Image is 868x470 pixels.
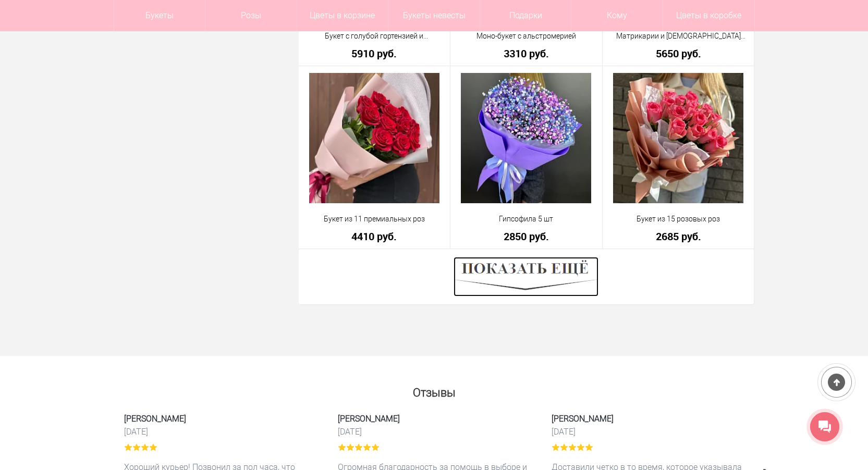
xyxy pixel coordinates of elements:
img: Гипсофила 5 шт [461,73,591,203]
img: Показать ещё [454,257,598,296]
a: Букет с голубой гортензией и дельфиниумом [305,31,444,42]
img: Букет из 15 розовых роз [613,73,743,203]
time: [DATE] [552,426,744,437]
a: 4410 руб. [305,231,444,242]
a: 3310 руб. [457,48,595,59]
a: 2685 руб. [609,231,748,242]
a: Показать ещё [454,272,598,280]
a: 5650 руб. [609,48,748,59]
a: Гипсофила 5 шт [457,214,595,225]
a: 2850 руб. [457,231,595,242]
h2: Отзывы [114,381,755,399]
span: [PERSON_NAME] [552,413,744,425]
a: Букет из 15 розовых роз [609,214,748,225]
time: [DATE] [338,426,531,437]
a: Букет из 11 премиальных роз [305,214,444,225]
a: Матрикарии и [DEMOGRAPHIC_DATA][PERSON_NAME] [609,31,748,42]
span: [PERSON_NAME] [124,413,317,425]
img: Букет из 11 премиальных роз [309,73,439,203]
span: [PERSON_NAME] [338,413,531,425]
a: Моно-букет с альстромерией [457,31,595,42]
a: 5910 руб. [305,48,444,59]
time: [DATE] [124,426,317,437]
